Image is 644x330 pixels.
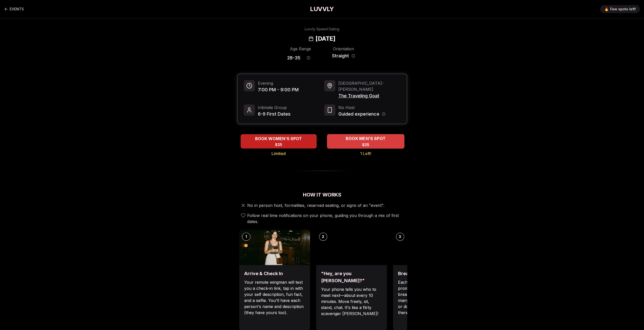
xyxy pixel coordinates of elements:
[272,150,286,157] span: Limited
[275,142,282,147] span: $25
[338,92,401,99] span: The Traveling Goat
[604,7,609,12] span: 🔥
[244,270,305,277] h3: Arrive & Check In
[362,142,369,147] span: $25
[319,233,327,241] div: 2
[258,86,299,93] span: 7:00 PM - 9:00 PM
[360,150,371,157] span: 1 Left!
[258,104,290,111] span: Intimate Group
[351,54,355,58] button: Orientation information
[254,136,303,142] span: BOOK WOMEN'S SPOT
[338,80,401,92] span: [GEOGRAPHIC_DATA] - [PERSON_NAME]
[321,286,382,317] p: Your phone tells you who to meet next—about every 10 minutes. Move freely, sit, stand, chat. It's...
[610,7,636,12] span: Few spots left!
[244,279,305,316] p: Your remote wingman will text you a check-in link, tap in with your self description, fun fact, a...
[241,134,317,148] button: BOOK WOMEN'S SPOT - Limited
[316,35,335,43] h2: [DATE]
[242,233,250,241] div: 1
[316,230,387,265] img: "Hey, are you Max?"
[258,80,299,86] span: Evening
[239,230,310,265] img: Arrive & Check In
[287,46,314,52] div: Age Range
[247,202,384,208] span: No in person host, formalities, reserved seating, or signs of an "event".
[321,270,382,284] h3: "Hey, are you [PERSON_NAME]?"
[258,111,290,118] span: 6-9 First Dates
[393,230,464,265] img: Break the ice with prompts
[338,111,379,118] span: Guided experience
[247,212,405,225] span: Follow real time notifications on your phone, guiding you through a mix of first dates.
[338,104,385,111] span: No Host
[310,5,334,13] a: LUVVLY
[344,136,386,142] span: BOOK MEN'S SPOT
[327,134,404,148] button: BOOK MEN'S SPOT - 1 Left!
[305,27,339,32] div: Luvvly Speed Dating
[330,46,357,52] div: Orientation
[4,4,24,14] a: Back to events
[287,54,300,61] span: 28 - 35
[332,52,349,59] span: Straight
[303,52,314,63] button: Age range information
[237,191,407,198] h2: How It Works
[382,112,385,116] button: Host information
[396,233,404,241] div: 3
[398,279,459,316] p: Each date will have new convo prompts on screen to help break the ice. Cycle through as many as y...
[398,270,459,277] h3: Break the ice with prompts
